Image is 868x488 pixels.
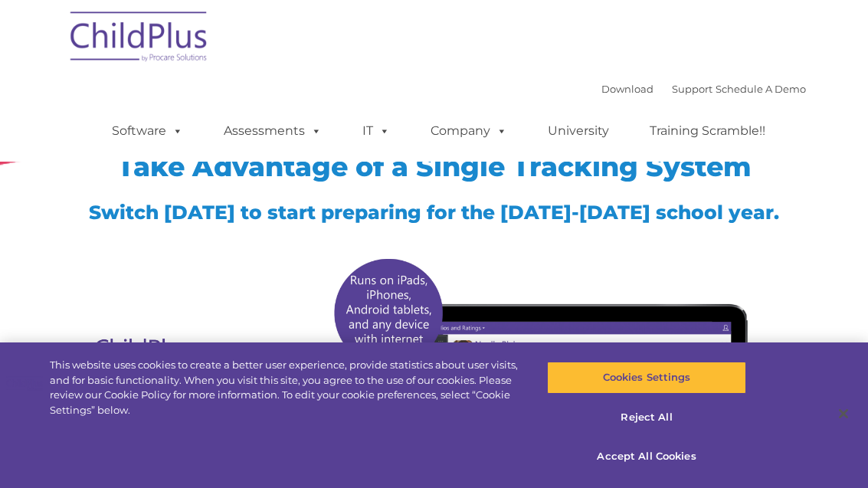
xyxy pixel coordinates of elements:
a: IT [347,116,405,146]
a: Assessments [208,116,337,146]
a: Schedule A Demo [716,83,806,95]
a: Download [601,83,653,95]
div: This website uses cookies to create a better user experience, provide statistics about user visit... [50,358,521,418]
img: ChildPlus by Procare Solutions [63,1,216,77]
img: Copyright - DRDP Logo [86,326,303,457]
a: Company [415,116,522,146]
span: Switch [DATE] to start preparing for the [DATE]-[DATE] school year. [89,201,779,224]
button: Accept All Cookies [547,441,747,473]
a: Training Scramble!! [634,116,781,146]
a: Support [672,83,712,95]
a: Software [97,116,198,146]
a: University [532,116,624,146]
span: Take Advantage of a Single Tracking System [117,150,752,183]
button: Reject All [547,401,747,434]
font: | [601,83,806,95]
button: Close [827,397,860,431]
button: Cookies Settings [547,362,747,394]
